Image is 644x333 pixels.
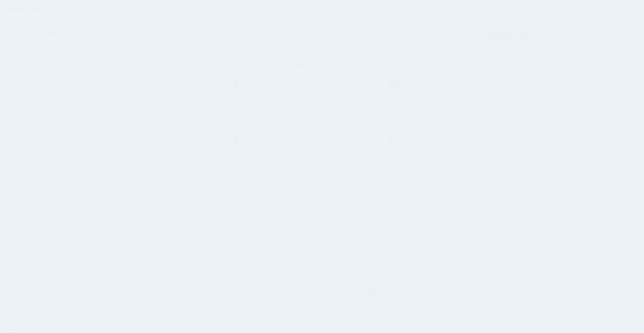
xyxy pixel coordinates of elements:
a: General [36,153,104,164]
h5: Connecting your Medium account [229,203,529,209]
p: Zoy [235,144,368,151]
h4: Content [39,110,102,114]
p: ZoyEvans [389,89,523,95]
a: Tell us how we can improve [585,319,638,327]
a: Mastodon [254,273,274,278]
p: @[PERSON_NAME] [235,137,368,144]
h4: Curate [39,146,102,150]
h4: Drip Campaigns [39,183,102,187]
span: Add the social profiles that you'd like to send social content to. [229,34,426,41]
a: My Account [590,2,636,15]
b: Business [258,55,277,61]
a: Delete Workspace [36,261,104,272]
a: [DOMAIN_NAME] [254,210,289,215]
img: info-circle-grey.png [233,234,240,241]
a: Social Profiles [36,79,104,90]
a: Content Sources [36,201,104,211]
a: account area [377,62,403,68]
a: Add social profile [481,28,529,40]
p: You are on the plan which means you can add up to social profiles. To unlink a profile from this ... [229,55,529,69]
p: Adding your helps in allowing access to your own server for posting. [229,273,529,280]
button: Update [357,286,375,297]
img: user_default_image.png [389,137,405,153]
p: @EvansZoy [389,82,523,89]
img: user_default_image.png [235,82,251,97]
p: Linking your account activates the option to have your blog posts re-published on Medium. Doing t... [229,209,529,223]
h4: Posting [39,73,102,77]
a: click here [354,236,369,240]
a: General [36,190,104,201]
h4: Workspace [39,47,102,51]
a: Auto Schedule [36,164,104,175]
a: Custom Fonts [36,127,104,138]
a: Content Templates [36,233,104,244]
p: Zoe ✨ [389,144,523,151]
p: @ZoyEvanx [235,82,368,89]
a: Dates & Times [36,90,104,101]
p: Workspace Settings [47,30,83,36]
p: It doesn't look like your Medium account is connected. To connect it now, . [244,235,370,240]
a: Blacklist Phrases [36,244,104,254]
b: 25 [352,55,357,61]
img: menu.png [12,30,18,34]
img: user_default_image.png [389,82,405,97]
img: user_default_image.png [235,137,251,153]
p: @zoezipsxo [389,137,523,144]
img: settings.png [39,30,45,36]
a: URL Shortener [36,211,104,222]
a: Schedule Templates [36,222,104,233]
a: General [36,53,104,64]
img: Missinglettr [5,4,41,13]
span: Social Profiles [229,26,426,31]
h5: Add your Mastodon Server URL [229,266,529,273]
p: ZoyEvanx [235,89,368,95]
a: Branding [36,116,104,127]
